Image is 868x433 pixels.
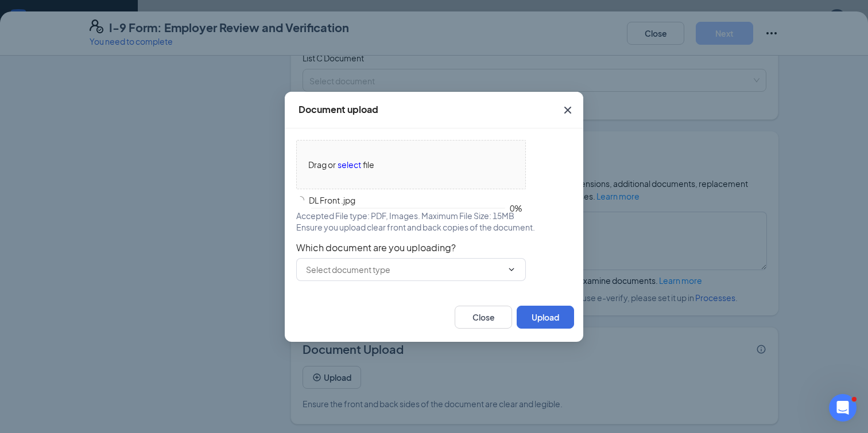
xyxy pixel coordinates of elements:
[363,158,374,171] span: file
[304,194,512,206] span: DL Front .jpg
[510,204,526,212] span: 0%
[296,242,572,253] span: Which document are you uploading?
[294,194,306,206] span: loading
[297,141,525,189] span: Drag orselectfile
[299,103,378,116] div: Document upload
[306,263,502,276] input: Select document type
[455,306,512,329] button: Close
[296,210,514,221] span: Accepted File type: PDF, Images. Maximum File Size: 15MB
[829,394,857,422] iframe: Intercom live chat
[338,158,361,171] span: select
[517,306,574,329] button: Upload
[561,103,575,117] svg: Cross
[552,92,583,128] button: Close
[308,158,336,171] span: Drag or
[296,221,535,233] span: Ensure you upload clear front and back copies of the document.
[507,265,516,274] svg: ChevronDown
